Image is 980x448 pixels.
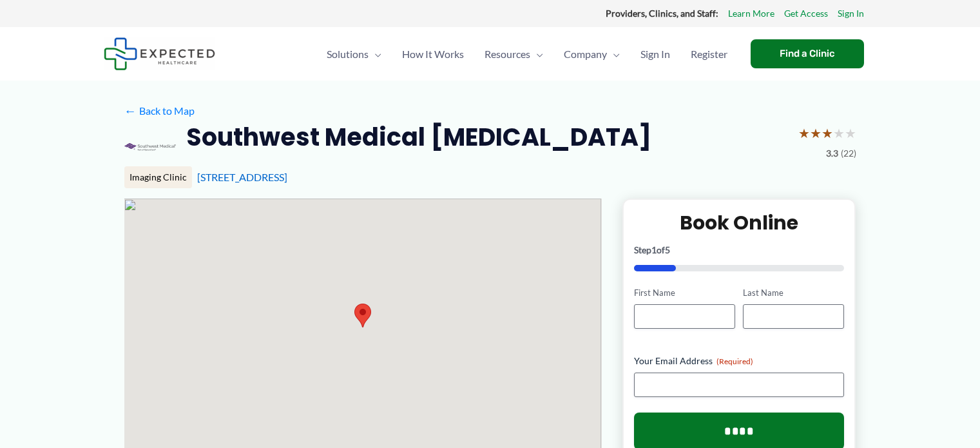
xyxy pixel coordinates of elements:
a: Get Access [784,5,828,22]
span: ← [124,104,137,117]
span: 5 [665,244,670,255]
a: Register [680,32,738,77]
span: ★ [798,121,810,145]
a: CompanyMenu Toggle [553,32,630,77]
span: Menu Toggle [607,32,620,77]
span: Resources [485,32,530,77]
span: (22) [841,145,856,162]
label: Your Email Address [634,355,845,367]
span: ★ [833,121,845,145]
span: Sign In [640,32,670,77]
span: Company [564,32,607,77]
span: ★ [845,121,856,145]
span: Menu Toggle [369,32,381,77]
span: 3.3 [826,145,838,162]
img: Expected Healthcare Logo - side, dark font, small [104,37,215,70]
h2: Book Online [634,210,845,235]
strong: Providers, Clinics, and Staff: [606,8,718,19]
a: ResourcesMenu Toggle [474,32,553,77]
div: Imaging Clinic [124,166,192,188]
label: First Name [634,287,735,299]
span: ★ [810,121,821,145]
a: Sign In [630,32,680,77]
label: Last Name [743,287,844,299]
a: Sign In [838,5,864,22]
a: [STREET_ADDRESS] [197,171,287,183]
span: How It Works [402,32,464,77]
a: Find a Clinic [751,39,864,68]
h2: Southwest Medical [MEDICAL_DATA] [186,121,651,153]
a: Learn More [728,5,774,22]
span: ★ [821,121,833,145]
span: 1 [651,244,657,255]
span: (Required) [716,356,753,366]
nav: Primary Site Navigation [316,32,738,77]
a: SolutionsMenu Toggle [316,32,392,77]
span: Register [691,32,727,77]
span: Menu Toggle [530,32,543,77]
a: ←Back to Map [124,101,195,121]
a: How It Works [392,32,474,77]
span: Solutions [327,32,369,77]
p: Step of [634,246,845,255]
